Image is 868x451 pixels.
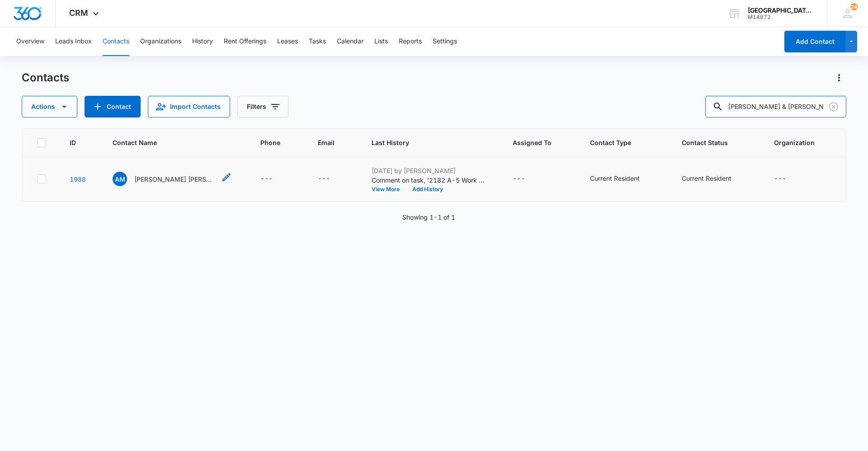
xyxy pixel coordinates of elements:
div: Organization - - Select to Edit Field [774,174,802,184]
button: Contacts [103,27,129,56]
button: History [192,27,213,56]
div: --- [774,174,786,184]
div: account name [748,7,814,14]
input: Search Contacts [705,96,846,117]
h1: Contacts [22,71,69,85]
button: Calendar [337,27,363,56]
p: [DATE] by [PERSON_NAME] [372,166,485,175]
div: Contact Name - Andrew McMahon Shania McMahon - Select to Edit Field [113,172,232,186]
button: Reports [399,27,422,56]
span: Contact Type [590,138,647,147]
button: Clear [826,99,841,114]
p: Comment on task, '2182 A-5 Work Order ' "sink ball rod rusted out. replaced ball rod and stopper" [372,175,485,185]
span: Email [318,138,337,147]
button: Tasks [309,27,326,56]
div: --- [318,174,330,184]
p: Showing 1-1 of 1 [402,212,455,222]
div: Email - - Select to Edit Field [318,174,346,184]
button: View More [372,187,406,192]
a: Navigate to contact details page for Andrew McMahon Shania McMahon [70,175,86,183]
div: notifications count [850,3,858,10]
div: account id [748,14,814,20]
button: Add History [406,187,449,192]
span: 24 [850,3,858,10]
span: Phone [260,138,283,147]
button: Leads Inbox [55,27,92,56]
button: Leases [277,27,298,56]
div: Current Resident [590,174,640,183]
span: ID [70,138,78,147]
span: Contact Status [682,138,739,147]
button: Lists [374,27,388,56]
div: Contact Type - Current Resident - Select to Edit Field [590,174,656,184]
button: Overview [16,27,44,56]
button: Filters [237,96,288,117]
p: [PERSON_NAME] [PERSON_NAME] [134,174,216,184]
span: Organization [774,138,818,147]
span: CRM [69,8,88,18]
button: Organizations [140,27,181,56]
div: Assigned To - - Select to Edit Field [513,174,541,184]
span: Contact Name [113,138,226,147]
button: Actions [832,70,846,85]
div: Contact Status - Current Resident - Select to Edit Field [682,174,748,184]
button: Import Contacts [148,96,230,117]
div: Current Resident [682,174,731,183]
button: Rent Offerings [224,27,266,56]
span: Last History [372,138,478,147]
button: Settings [433,27,457,56]
button: Add Contact [85,96,141,117]
span: Assigned To [513,138,555,147]
div: Phone - - Select to Edit Field [260,174,289,184]
button: Actions [22,96,77,117]
span: AM [113,172,127,186]
button: Add Contact [784,31,845,52]
div: --- [513,174,525,184]
div: --- [260,174,273,184]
